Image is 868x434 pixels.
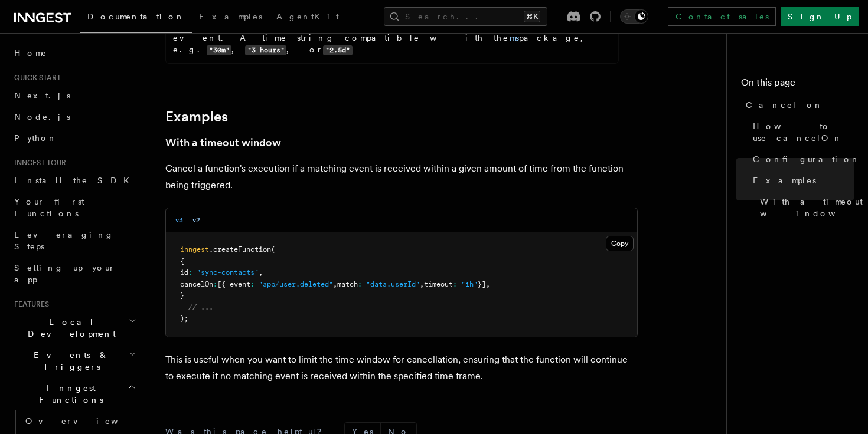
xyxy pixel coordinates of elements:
span: : [213,280,217,288]
span: Features [9,300,49,309]
a: AgentKit [269,4,346,32]
button: v3 [175,208,183,232]
p: This is useful when you want to limit the time window for cancellation, ensuring that the functio... [165,351,638,384]
a: Your first Functions [9,191,139,224]
span: Setting up your app [14,263,116,284]
span: { [180,257,184,265]
span: Home [14,47,47,59]
a: How to use cancelOn [748,116,854,149]
code: "3 hours" [245,45,286,55]
span: "1h" [461,280,478,288]
p: Cancel a function's execution if a matching event is received within a given amount of time from ... [165,160,638,193]
button: Toggle dark mode [620,9,648,24]
span: Next.js [14,91,70,100]
a: Examples [165,108,228,125]
a: Documentation [80,4,192,33]
span: ( [271,245,275,254]
span: "data.userId" [366,280,420,288]
span: Cancel on [746,99,823,111]
kbd: ⌘K [524,11,540,22]
a: Next.js [9,85,139,106]
span: Documentation [87,12,185,21]
span: Examples [199,12,262,21]
span: How to use cancelOn [753,120,854,144]
a: Examples [748,170,854,191]
button: Inngest Functions [9,377,139,410]
a: Python [9,127,139,149]
span: Inngest Functions [9,382,128,406]
span: [{ event [217,280,250,288]
a: Overview [21,410,139,432]
a: Cancel on [741,94,854,116]
span: Configuration [753,153,860,165]
a: With a timeout window [165,134,281,151]
span: Python [14,133,57,143]
span: Install the SDK [14,176,136,185]
a: With a timeout window [755,191,854,224]
a: Examples [192,4,269,32]
span: ); [180,314,188,323]
h4: On this page [741,75,854,94]
span: Local Development [9,316,129,340]
code: "30m" [207,45,231,55]
button: Events & Triggers [9,344,139,377]
span: Overview [25,416,147,426]
a: Node.js [9,106,139,127]
button: Copy [606,236,634,251]
span: : [453,280,457,288]
span: Events & Triggers [9,349,129,373]
span: timeout [424,280,453,288]
span: : [188,268,192,277]
span: } [180,291,184,300]
span: Node.js [14,112,70,121]
p: The amount of time to wait to receive the cancelling event. A time string compatible with the pac... [173,20,611,56]
span: id [180,268,188,277]
a: ms [510,33,519,42]
span: Inngest tour [9,158,66,167]
span: Your first Functions [14,197,84,218]
a: Sign Up [781,7,859,26]
span: Quick start [9,73,61,83]
span: "app/user.deleted" [259,280,333,288]
span: , [333,280,337,288]
span: }] [478,280,486,288]
span: match [337,280,358,288]
span: , [259,268,263,277]
span: With a timeout window [760,196,864,219]
a: Contact sales [668,7,776,26]
a: Setting up your app [9,257,139,290]
span: // ... [188,303,213,311]
span: AgentKit [276,12,339,21]
span: : [358,280,362,288]
span: cancelOn [180,280,213,288]
button: Local Development [9,311,139,344]
span: "sync-contacts" [197,268,259,277]
a: Install the SDK [9,170,139,191]
button: Search...⌘K [384,7,547,26]
span: inngest [180,245,209,254]
span: : [250,280,254,288]
code: "2.5d" [323,45,352,55]
span: Examples [753,175,816,186]
span: .createFunction [209,245,271,254]
a: Home [9,42,139,64]
a: Configuration [748,149,854,170]
a: Leveraging Steps [9,224,139,257]
span: , [486,280,490,288]
span: Leveraging Steps [14,230,114,251]
button: v2 [192,208,200,232]
span: , [420,280,424,288]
